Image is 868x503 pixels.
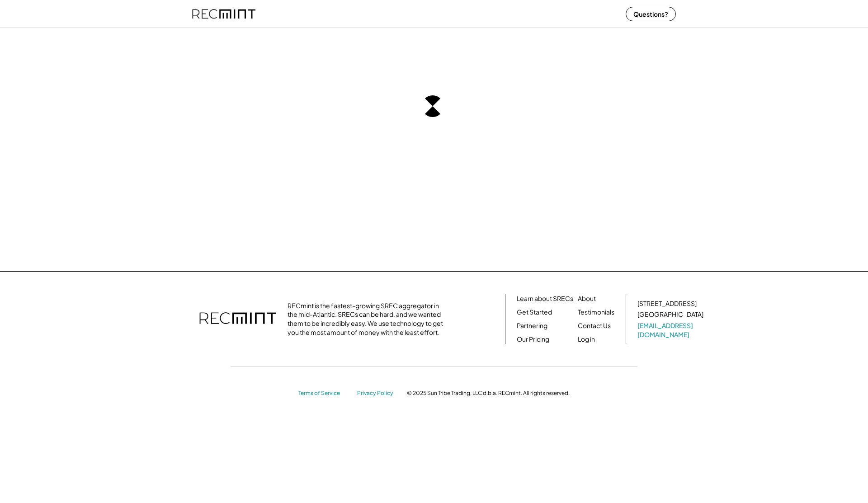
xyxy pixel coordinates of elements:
[578,321,611,330] a: Contact Us
[517,294,573,303] a: Learn about SRECs
[407,390,570,397] div: © 2025 Sun Tribe Trading, LLC d.b.a. RECmint. All rights reserved.
[517,308,552,317] a: Get Started
[517,321,547,330] a: Partnering
[517,335,549,344] a: Our Pricing
[626,7,676,21] button: Questions?
[637,310,703,319] div: [GEOGRAPHIC_DATA]
[288,301,448,337] div: RECmint is the fastest-growing SREC aggregator in the mid-Atlantic. SRECs can be hard, and we wan...
[578,294,596,303] a: About
[298,390,348,397] a: Terms of Service
[357,390,398,397] a: Privacy Policy
[637,299,697,308] div: [STREET_ADDRESS]
[192,2,255,26] img: recmint-logotype%403x%20%281%29.jpeg
[637,321,705,339] a: [EMAIL_ADDRESS][DOMAIN_NAME]
[199,303,276,335] img: recmint-logotype%403x.png
[578,335,595,344] a: Log in
[578,308,614,317] a: Testimonials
